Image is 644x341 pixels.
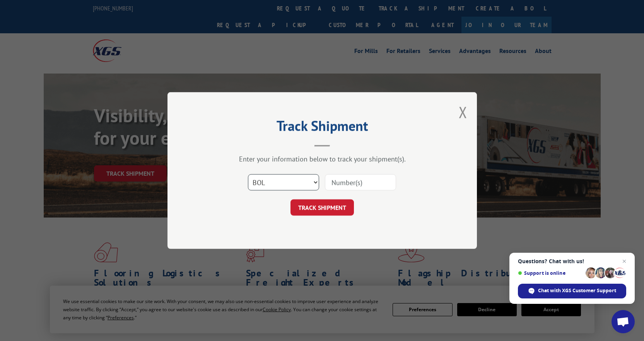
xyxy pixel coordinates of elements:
span: Chat with XGS Customer Support [538,287,616,294]
div: Enter your information below to track your shipment(s). [206,154,438,163]
div: Chat with XGS Customer Support [518,284,626,298]
button: Close modal [459,102,467,122]
button: TRACK SHIPMENT [290,199,354,216]
span: Support is online [518,270,583,276]
span: Close chat [620,257,629,266]
div: Open chat [612,310,635,333]
span: Questions? Chat with us! [518,258,626,264]
h2: Track Shipment [206,120,438,135]
input: Number(s) [325,174,396,190]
